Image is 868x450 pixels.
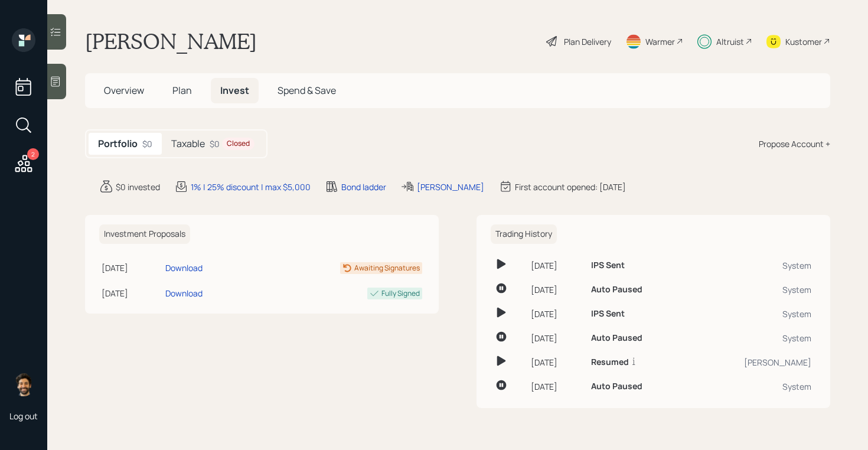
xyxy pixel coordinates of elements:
[531,283,582,296] div: [DATE]
[785,35,822,48] div: Kustomer
[165,262,203,274] div: Download
[142,138,152,150] div: $0
[693,283,811,296] div: System
[591,333,642,343] h6: Auto Paused
[531,308,582,320] div: [DATE]
[116,181,160,193] div: $0 invested
[531,380,582,393] div: [DATE]
[27,148,39,160] div: 2
[172,84,192,97] span: Plan
[220,84,249,97] span: Invest
[227,139,250,149] div: Closed
[693,308,811,320] div: System
[85,28,257,54] h1: [PERSON_NAME]
[191,181,311,193] div: 1% | 25% discount | max $5,000
[564,35,611,48] div: Plan Delivery
[515,181,626,193] div: First account opened: [DATE]
[354,263,420,273] div: Awaiting Signatures
[531,332,582,344] div: [DATE]
[591,285,642,295] h6: Auto Paused
[12,373,35,396] img: eric-schwartz-headshot.png
[645,35,675,48] div: Warmer
[591,357,629,367] h6: Resumed
[693,380,811,393] div: System
[759,138,830,150] div: Propose Account +
[210,138,254,150] div: $0
[9,410,38,422] div: Log out
[693,332,811,344] div: System
[531,356,582,369] div: [DATE]
[417,181,484,193] div: [PERSON_NAME]
[341,181,386,193] div: Bond ladder
[102,262,161,274] div: [DATE]
[104,84,144,97] span: Overview
[693,259,811,272] div: System
[491,224,557,244] h6: Trading History
[99,224,190,244] h6: Investment Proposals
[531,259,582,272] div: [DATE]
[171,138,205,149] h5: Taxable
[278,84,336,97] span: Spend & Save
[165,287,203,299] div: Download
[381,288,420,299] div: Fully Signed
[98,138,138,149] h5: Portfolio
[591,381,642,392] h6: Auto Paused
[591,309,625,319] h6: IPS Sent
[591,260,625,270] h6: IPS Sent
[102,287,161,299] div: [DATE]
[693,356,811,369] div: [PERSON_NAME]
[716,35,744,48] div: Altruist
